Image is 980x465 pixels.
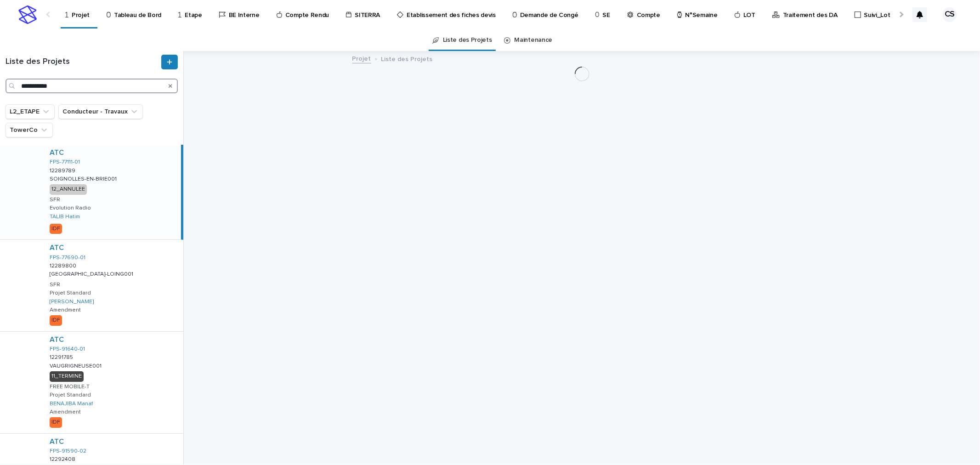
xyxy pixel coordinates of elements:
p: 12291785 [50,352,75,361]
a: FPS-77111-01 [50,159,80,165]
p: Liste des Projets [381,53,433,63]
h1: Liste des Projets [6,57,159,67]
div: 12_ANNULEE [50,184,87,194]
p: SOIGNOLLES-EN-BRIE001 [50,174,119,182]
input: Search [6,79,178,93]
p: 12292408 [50,454,77,463]
a: Liste des Projets [443,29,492,51]
a: ATC [50,335,64,344]
a: FPS-77690-01 [50,255,85,261]
div: IDF [50,224,62,234]
div: IDF [50,315,62,325]
a: Projet [352,53,371,63]
a: BENAJIBA Manaf [50,401,93,407]
p: FREE MOBILE-T [50,384,90,390]
a: FPS-91640-01 [50,346,85,352]
p: SFR [50,282,60,288]
p: 12289789 [50,166,77,174]
a: ATC [50,437,64,446]
a: [PERSON_NAME] [50,299,94,305]
a: TALIB Hatim [50,214,80,220]
a: ATC [50,244,64,252]
p: VAUGRIGNEUSE001 [50,361,103,369]
button: L2_ETAPE [6,104,55,119]
p: Projet Standard [50,290,91,296]
p: 12289800 [50,261,78,269]
p: [GEOGRAPHIC_DATA]-LOING001 [50,269,135,278]
div: IDF [50,417,62,427]
p: Amendment [50,307,81,313]
button: TowerCo [6,123,53,137]
div: 11_TERMINE [50,371,84,381]
button: Conducteur - Travaux [58,104,143,119]
div: CS [942,7,957,22]
p: Amendment [50,409,81,415]
img: stacker-logo-s-only.png [18,6,37,24]
p: Evolution Radio [50,205,91,211]
a: ATC [50,148,64,157]
p: Projet Standard [50,392,91,398]
p: SFR [50,197,60,203]
a: Maintenance [515,29,553,51]
a: FPS-91590-02 [50,448,86,454]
